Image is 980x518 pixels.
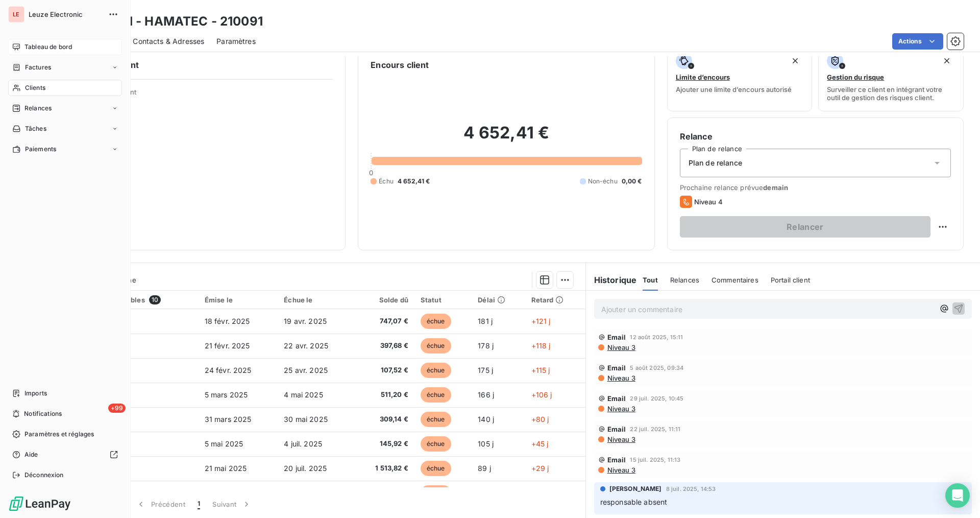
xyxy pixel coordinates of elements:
span: Email [607,456,626,464]
span: Portail client [771,276,810,284]
span: Tâches [25,124,46,133]
button: Relancer [680,216,930,238]
span: 5 mai 2025 [205,439,243,448]
span: Clients [25,83,45,92]
span: [PERSON_NAME] [609,484,662,493]
span: Email [607,425,626,433]
img: Logo LeanPay [8,496,71,512]
span: 0,00 € [622,177,642,186]
span: Échu [379,177,394,186]
div: Open Intercom Messenger [945,483,970,508]
span: 1 513,82 € [360,463,408,474]
span: +115 j [531,366,550,374]
div: Pièces comptables [81,295,192,304]
span: Paiements [25,145,56,154]
span: 107,52 € [360,365,408,375]
a: Tâches [8,121,122,137]
button: Suivant [206,493,258,515]
div: LE [8,6,24,22]
button: Limite d’encoursAjouter une limite d’encours autorisé [667,46,813,111]
span: 89 j [478,464,491,473]
a: Imports [8,385,122,402]
span: Relances [670,276,699,284]
span: Aide [24,450,38,459]
span: 31 mars 2025 [205,415,252,423]
span: +29 j [531,464,549,473]
span: 511,20 € [360,390,408,400]
span: 178 j [478,341,494,350]
span: 4 juil. 2025 [284,439,322,448]
span: +99 [108,404,126,413]
span: 22 avr. 2025 [284,341,328,350]
span: 8 juil. 2025, 14:53 [666,486,716,492]
span: échue [421,338,451,354]
span: Niveau 3 [606,343,635,351]
span: 25 avr. 2025 [284,366,328,374]
button: Actions [892,33,943,50]
span: Niveau 4 [694,198,723,206]
span: 18 févr. 2025 [205,317,250,325]
a: Aide [8,446,122,463]
h6: Informations client [62,59,333,71]
span: échue [421,461,451,476]
span: Relances [24,104,52,113]
span: Niveau 3 [606,466,635,474]
h6: Encours client [371,59,429,71]
span: 145,92 € [360,439,408,449]
span: Email [607,394,626,403]
span: 19 avr. 2025 [284,317,327,325]
span: échue [421,363,451,378]
span: Paramètres [216,36,256,46]
a: Relances [8,100,122,116]
div: Solde dû [360,296,408,304]
span: Notifications [24,409,62,418]
span: 29 juil. 2025, 10:45 [630,395,683,402]
div: Délai [478,296,519,304]
span: 10 [149,295,161,304]
div: Émise le [205,296,272,304]
a: Paiements [8,141,122,157]
span: échue [421,485,451,501]
span: Tableau de bord [24,42,72,52]
div: Statut [421,296,465,304]
div: Échue le [284,296,348,304]
span: Surveiller ce client en intégrant votre outil de gestion des risques client. [827,85,955,102]
span: 175 j [478,366,493,374]
span: 105 j [478,439,494,448]
button: 1 [191,493,206,515]
span: Leuze Electronic [29,10,102,18]
span: Niveau 3 [606,374,635,382]
span: 15 juil. 2025, 11:13 [630,457,680,463]
span: Imports [24,389,47,398]
span: Factures [25,63,51,72]
span: +118 j [531,341,551,350]
h6: Historique [586,274,637,286]
span: 5 août 2025, 09:34 [630,365,683,371]
span: Email [607,364,626,372]
span: Tout [643,276,658,284]
span: 12 août 2025, 15:11 [630,334,683,340]
a: Paramètres et réglages [8,426,122,442]
span: 21 mai 2025 [205,464,247,473]
span: Commentaires [712,276,758,284]
span: Limite d’encours [676,73,730,81]
a: Factures [8,59,122,76]
span: demain [763,183,788,192]
span: Gestion du risque [827,73,884,81]
span: +121 j [531,317,551,325]
span: 21 févr. 2025 [205,341,250,350]
h6: Relance [680,130,951,143]
span: 181 j [478,317,493,325]
span: 20 juil. 2025 [284,464,327,473]
span: Niveau 3 [606,435,635,443]
h2: 4 652,41 € [371,123,642,153]
span: 4 652,41 € [398,177,430,186]
span: échue [421,436,451,452]
div: Retard [531,296,579,304]
span: 30 mai 2025 [284,415,328,423]
span: Propriétés Client [82,88,333,102]
span: échue [421,412,451,427]
span: Non-échu [588,177,618,186]
span: Prochaine relance prévue [680,183,951,192]
span: Email [607,333,626,341]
